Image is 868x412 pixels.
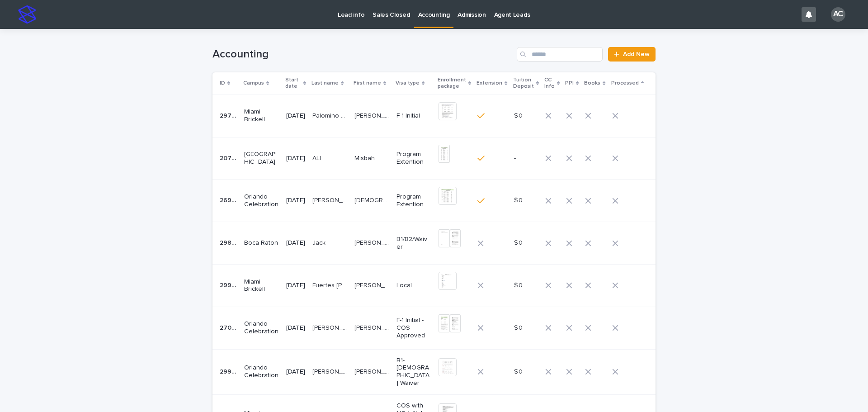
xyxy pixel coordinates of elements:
span: Add New [623,51,650,57]
p: Jack [312,237,327,247]
p: [DEMOGRAPHIC_DATA] [354,195,391,204]
p: 29964 [220,280,239,289]
a: Add New [608,47,656,62]
tr: 2989029890 Boca Raton[DATE]JackJack [PERSON_NAME] [PERSON_NAME][PERSON_NAME] [PERSON_NAME] B1/B2/... [212,222,658,265]
p: Palomino Vivas [312,110,349,120]
tr: 2992529925 Orlando Celebration[DATE][PERSON_NAME] DO [PERSON_NAME][PERSON_NAME] DO [PERSON_NAME] ... [212,349,658,394]
p: Kyran Raquel [354,322,391,332]
p: [GEOGRAPHIC_DATA] [244,151,279,166]
p: $ 0 [514,366,524,376]
p: Enrollment package [438,75,466,92]
p: Program Extention [396,151,431,166]
p: Arruda Bezerra [354,237,391,247]
p: CC Info [544,75,555,92]
p: [DATE] [286,239,305,247]
p: [DATE] [286,112,305,120]
p: Campus [243,78,264,88]
p: B1/B2/Waiver [396,236,431,251]
p: BARROS MIRANDA [312,322,349,332]
p: [DATE] [286,368,305,376]
p: First name [354,78,381,88]
h1: Accounting [212,48,513,61]
p: 29781 [220,110,239,120]
tr: 2700027000 Orlando Celebration[DATE][PERSON_NAME][PERSON_NAME] [PERSON_NAME] [PERSON_NAME][PERSON... [212,307,658,349]
tr: 2978129781 Miami Brickell[DATE]Palomino VivasPalomino Vivas [PERSON_NAME][PERSON_NAME] F-1 Initia... [212,95,658,137]
p: ID [220,78,225,88]
p: $ 0 [514,322,524,332]
p: 29925 [220,366,239,376]
img: stacker-logo-s-only.png [18,5,36,24]
p: Orlando Celebration [244,193,279,208]
p: Books [584,78,600,88]
p: $ 0 [514,280,524,289]
p: Lervis Alexander [354,280,391,289]
p: COSTELLA DO NASCIMENTO [312,366,349,376]
p: Processed [611,78,639,88]
p: $ 0 [514,195,524,204]
p: Local [396,282,431,289]
p: Program Extention [396,193,431,208]
p: 27000 [220,322,239,332]
p: Fuertes Peralta [312,280,349,289]
tr: 2696026960 Orlando Celebration[DATE][PERSON_NAME][PERSON_NAME] [DEMOGRAPHIC_DATA][DEMOGRAPHIC_DAT... [212,180,658,222]
p: ALI [312,153,323,162]
p: Start date [285,75,301,92]
p: 29890 [220,237,239,247]
tr: 2996429964 Miami Brickell[DATE]Fuertes [PERSON_NAME]Fuertes [PERSON_NAME] [PERSON_NAME][PERSON_NA... [212,264,658,307]
p: - [514,153,518,162]
p: Visa type [396,78,420,88]
p: Miami Brickell [244,278,279,294]
p: 20790 [220,153,239,162]
p: Extension [476,78,502,88]
p: F-1 Initial - COS Approved [396,317,431,339]
p: [DATE] [286,197,305,204]
p: Orlando Celebration [244,364,279,379]
p: F-1 Initial [396,112,431,120]
p: PPI [565,78,574,88]
p: 26960 [220,195,239,204]
p: Last name [311,78,339,88]
p: Miami Brickell [244,108,279,123]
p: SAVASTANO NAVES [312,195,349,204]
p: $ 0 [514,110,524,120]
input: Search [517,47,603,62]
p: Tuition Deposit [513,75,534,92]
p: Misbah [354,153,377,162]
p: [DATE] [286,155,305,162]
p: Boca Raton [244,239,279,247]
p: [DATE] [286,282,305,289]
div: AC [831,7,845,22]
p: [DATE] [286,324,305,332]
p: Orlando Celebration [244,320,279,336]
p: [PERSON_NAME] [354,110,391,120]
p: $ 0 [514,237,524,247]
p: Henrique Antonio [354,366,391,376]
tr: 2079020790 [GEOGRAPHIC_DATA][DATE]ALIALI MisbahMisbah Program Extention-- [212,137,658,180]
p: B1-[DEMOGRAPHIC_DATA] Waiver [396,357,431,387]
